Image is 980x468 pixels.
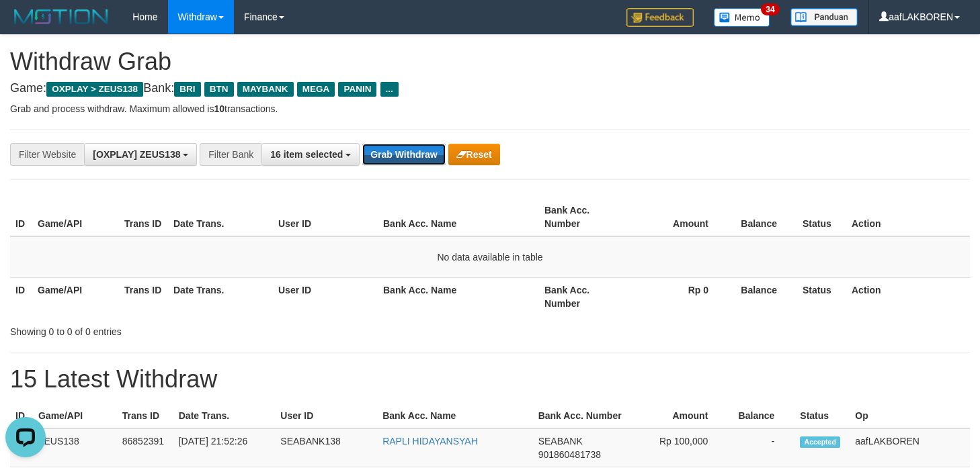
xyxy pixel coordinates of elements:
th: ID [10,198,32,236]
th: Op [850,404,970,428]
th: Balance [729,277,797,316]
h4: Game: Bank: [10,82,970,95]
button: Open LiveChat chat widget [5,5,46,46]
img: panduan.png [790,8,858,26]
th: Amount [629,404,729,428]
th: Date Trans. [173,404,276,428]
span: ... [380,82,399,97]
th: Rp 0 [626,277,729,316]
th: ID [10,277,32,316]
div: Filter Website [10,143,84,166]
td: - [728,428,794,467]
div: Filter Bank [200,143,261,166]
span: MAYBANK [237,82,294,97]
td: ZEUS138 [33,428,117,467]
th: Date Trans. [168,198,273,236]
th: Bank Acc. Name [378,277,539,316]
th: Status [794,404,850,428]
span: Copy 901860481738 to clipboard [538,449,601,460]
th: Trans ID [119,198,168,236]
th: Game/API [33,404,117,428]
span: PANIN [338,82,376,97]
td: No data available in table [10,236,970,278]
th: Trans ID [117,404,173,428]
th: Amount [626,198,729,236]
th: Status [797,198,846,236]
th: Bank Acc. Name [377,404,532,428]
strong: 10 [214,103,224,114]
span: SEABANK [538,436,583,447]
td: Rp 100,000 [629,428,729,467]
span: [OXPLAY] ZEUS138 [93,149,180,160]
td: 86852391 [117,428,173,467]
th: User ID [273,198,378,236]
th: Bank Acc. Name [378,198,539,236]
th: User ID [273,277,378,316]
span: 34 [761,3,779,15]
th: Game/API [32,277,119,316]
th: Action [846,277,970,316]
img: Feedback.jpg [626,8,694,27]
td: [DATE] 21:52:26 [173,428,276,467]
th: Status [797,277,846,316]
span: BTN [204,82,234,97]
th: Game/API [32,198,119,236]
th: Bank Acc. Number [539,198,626,236]
div: Showing 0 to 0 of 0 entries [10,320,399,338]
th: Bank Acc. Number [539,277,626,316]
h1: Withdraw Grab [10,48,970,75]
th: ID [10,404,33,428]
button: Grab Withdraw [362,144,445,165]
button: Reset [448,144,500,165]
span: Accepted [800,436,840,448]
td: SEABANK138 [275,428,377,467]
p: Grab and process withdraw. Maximum allowed is transactions. [10,102,970,115]
img: Button%20Memo.svg [714,8,770,27]
span: OXPLAY > ZEUS138 [46,82,143,97]
span: BRI [174,82,200,97]
button: 16 item selected [261,143,360,166]
a: RAPLI HIDAYANSYAH [382,436,478,447]
th: Action [846,198,970,236]
th: Trans ID [119,277,168,316]
td: aafLAKBOREN [850,428,970,467]
th: Balance [729,198,797,236]
img: MOTION_logo.png [10,7,112,27]
button: [OXPLAY] ZEUS138 [84,143,197,166]
span: 16 item selected [270,149,343,160]
span: MEGA [297,82,335,97]
th: User ID [275,404,377,428]
th: Date Trans. [168,277,273,316]
h1: 15 Latest Withdraw [10,366,970,393]
th: Bank Acc. Number [533,404,629,428]
th: Balance [728,404,794,428]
